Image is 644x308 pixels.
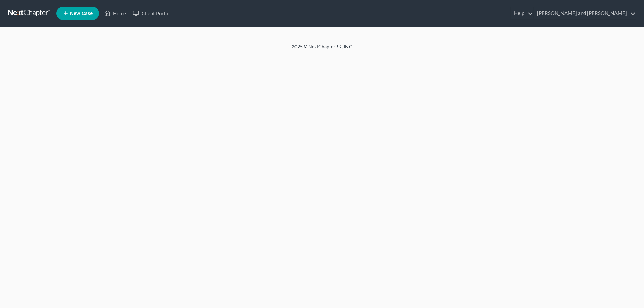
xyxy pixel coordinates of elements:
[56,7,99,20] new-legal-case-button: New Case
[534,7,636,19] a: [PERSON_NAME] and [PERSON_NAME]
[129,7,173,19] a: Client Portal
[511,7,533,19] a: Help
[101,7,129,19] a: Home
[131,43,513,55] div: 2025 © NextChapterBK, INC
